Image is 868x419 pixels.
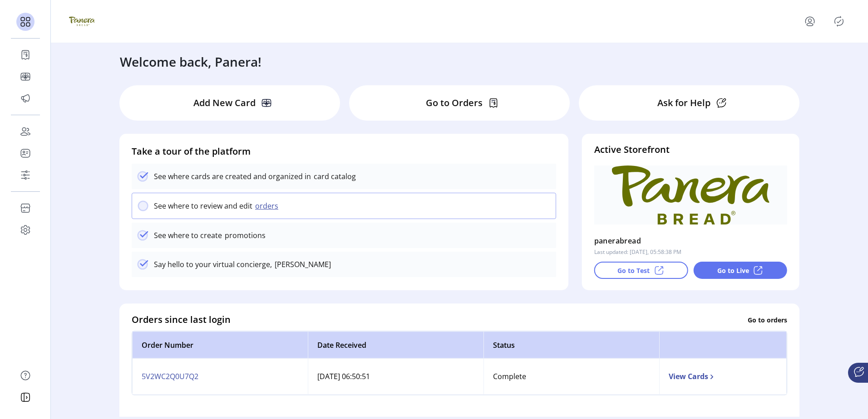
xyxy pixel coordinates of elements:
p: Go to Test [617,266,650,275]
p: Go to Live [717,266,749,275]
button: Publisher Panel [832,14,846,29]
h4: Active Storefront [594,143,787,156]
td: 5V2WC2Q0U7Q2 [132,359,308,395]
button: orders [252,200,284,211]
th: Date Received [308,331,483,359]
p: Last updated: [DATE], 05:58:38 PM [594,248,681,256]
p: Ask for Help [657,96,710,110]
th: Order Number [132,331,308,359]
th: Status [483,331,659,359]
p: Go to orders [748,315,787,324]
p: See where cards are created and organized in [154,171,311,182]
h4: Orders since last login [132,313,231,326]
img: logo [69,9,94,34]
p: Go to Orders [426,96,483,110]
p: [PERSON_NAME] [272,259,331,270]
p: card catalog [311,171,356,182]
td: Complete [483,359,659,395]
td: View Cards [659,359,787,395]
p: See where to review and edit [154,200,252,211]
p: Say hello to your virtual concierge, [154,259,272,270]
h3: Welcome back, Panera! [120,52,261,71]
button: menu [792,10,832,32]
p: See where to create [154,230,222,241]
p: Add New Card [193,96,256,110]
td: [DATE] 06:50:51 [308,359,483,395]
h4: Take a tour of the platform [132,145,556,158]
p: panerabread [594,234,641,248]
p: promotions [222,230,266,241]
